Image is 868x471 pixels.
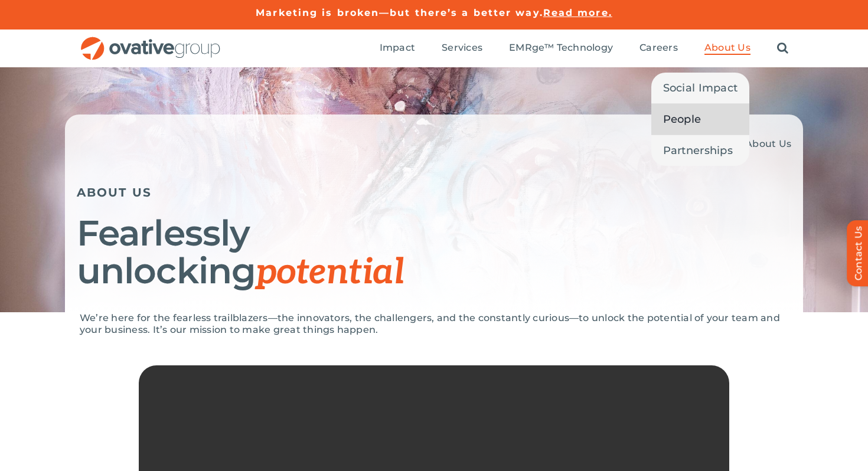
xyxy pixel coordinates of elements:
[380,30,788,67] nav: Menu
[663,142,733,159] span: Partnerships
[663,111,701,127] span: People
[380,42,415,54] span: Impact
[80,312,788,336] p: We’re here for the fearless trailblazers—the innovators, the challengers, and the constantly curi...
[256,251,404,294] span: potential
[380,42,415,55] a: Impact
[745,138,791,149] span: About Us
[442,42,482,55] a: Services
[77,214,791,292] h1: Fearlessly unlocking
[509,42,613,55] a: EMRge™ Technology
[639,42,678,54] span: Careers
[543,7,612,18] a: Read more.
[710,138,791,149] span: »
[80,35,221,47] a: OG_Full_horizontal_RGB
[651,135,750,166] a: Partnerships
[442,42,482,54] span: Services
[639,42,678,55] a: Careers
[509,42,613,54] span: EMRge™ Technology
[256,7,543,18] a: Marketing is broken—but there’s a better way.
[777,42,788,55] a: Search
[651,104,750,135] a: People
[77,185,791,199] h5: ABOUT US
[704,42,750,55] a: About Us
[663,80,738,96] span: Social Impact
[704,42,750,54] span: About Us
[651,73,750,103] a: Social Impact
